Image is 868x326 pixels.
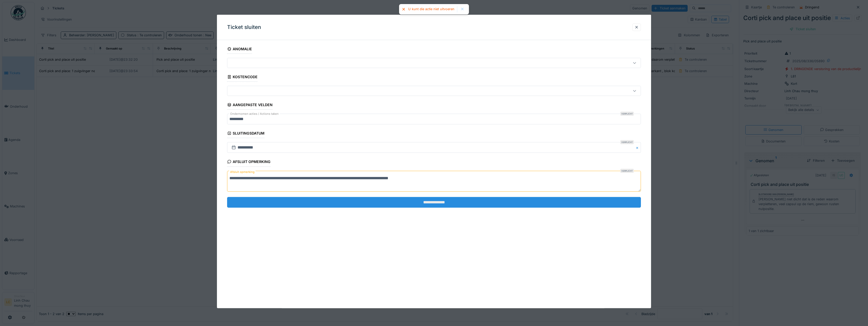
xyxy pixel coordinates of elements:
font: Sluitingsdatum [233,131,264,135]
h3: Ticket sluiten [227,24,261,30]
div: Verplicht [620,112,634,116]
font: Kostencode [233,75,258,79]
label: Ondernomen acties / Actions taken [229,112,280,116]
div: U kunt die actie niet uitvoeren [408,7,454,11]
div: Verplicht [620,140,634,144]
label: Afsluit opmerking [229,169,256,175]
button: Close [635,142,641,153]
div: Verplicht [620,169,634,173]
font: Afsluit opmerking [233,159,271,164]
font: Aangepaste velden [233,103,273,107]
font: Anomalie [233,47,252,51]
